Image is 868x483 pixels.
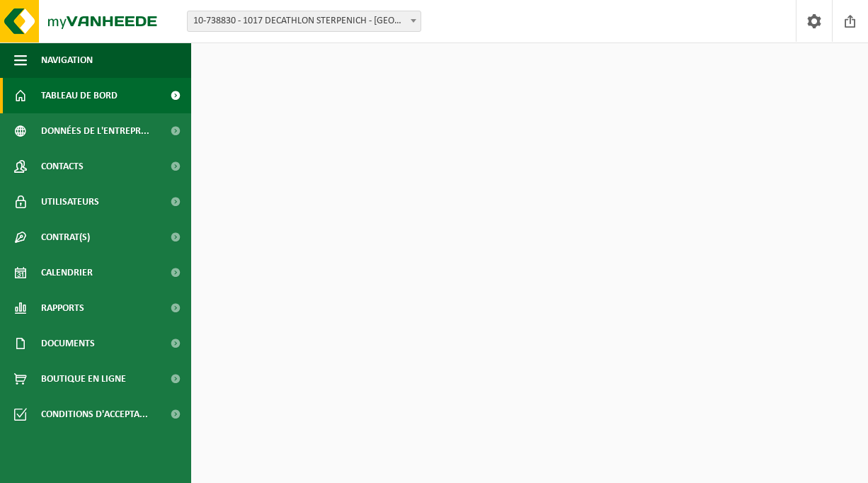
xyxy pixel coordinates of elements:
span: Rapports [41,290,84,326]
span: Tableau de bord [41,78,118,113]
span: 10-738830 - 1017 DECATHLON STERPENICH - ARLON [188,11,421,31]
span: Boutique en ligne [41,361,126,397]
span: Documents [41,326,95,361]
span: Calendrier [41,255,93,290]
span: Données de l'entrepr... [41,113,149,149]
span: 10-738830 - 1017 DECATHLON STERPENICH - ARLON [187,11,421,32]
span: Navigation [41,42,93,78]
span: Contacts [41,149,84,184]
span: Conditions d'accepta... [41,397,148,432]
span: Contrat(s) [41,220,90,255]
span: Utilisateurs [41,184,99,220]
